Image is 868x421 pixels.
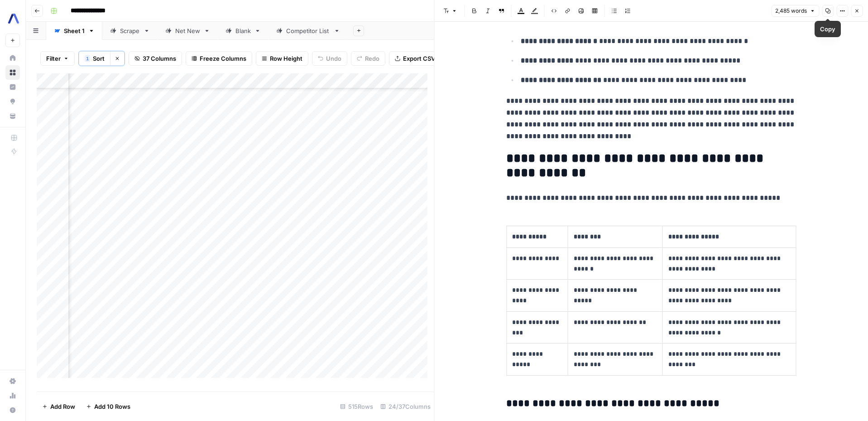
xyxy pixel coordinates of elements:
[5,51,20,65] a: Home
[389,51,441,66] button: Export CSV
[5,388,20,403] a: Usage
[200,54,246,63] span: Freeze Columns
[365,54,379,63] span: Redo
[50,402,75,411] span: Add Row
[81,399,136,414] button: Add 10 Rows
[5,65,20,80] a: Browse
[120,26,140,35] div: Scrape
[102,22,158,40] a: Scrape
[94,402,130,411] span: Add 10 Rows
[312,51,347,66] button: Undo
[771,5,819,17] button: 2,485 words
[269,22,348,40] a: Competitor List
[5,94,20,109] a: Opportunities
[79,51,110,66] button: 1Sort
[235,26,251,35] div: Blank
[129,51,182,66] button: 37 Columns
[403,54,435,63] span: Export CSV
[377,399,434,414] div: 24/37 Columns
[46,54,61,63] span: Filter
[5,7,20,30] button: Workspace: AssemblyAI
[5,80,20,94] a: Insights
[5,10,22,27] img: AssemblyAI Logo
[351,51,385,66] button: Redo
[256,51,308,66] button: Row Height
[175,26,200,35] div: Net New
[46,22,102,40] a: Sheet 1
[326,54,341,63] span: Undo
[143,54,176,63] span: 37 Columns
[64,26,85,35] div: Sheet 1
[85,55,90,62] div: 1
[158,22,218,40] a: Net New
[270,54,302,63] span: Row Height
[40,51,75,66] button: Filter
[775,7,807,15] span: 2,485 words
[93,54,105,63] span: Sort
[286,26,330,35] div: Competitor List
[5,403,20,417] button: Help + Support
[336,399,377,414] div: 515 Rows
[86,55,89,62] span: 1
[37,399,81,414] button: Add Row
[5,374,20,388] a: Settings
[5,109,20,123] a: Your Data
[218,22,269,40] a: Blank
[186,51,252,66] button: Freeze Columns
